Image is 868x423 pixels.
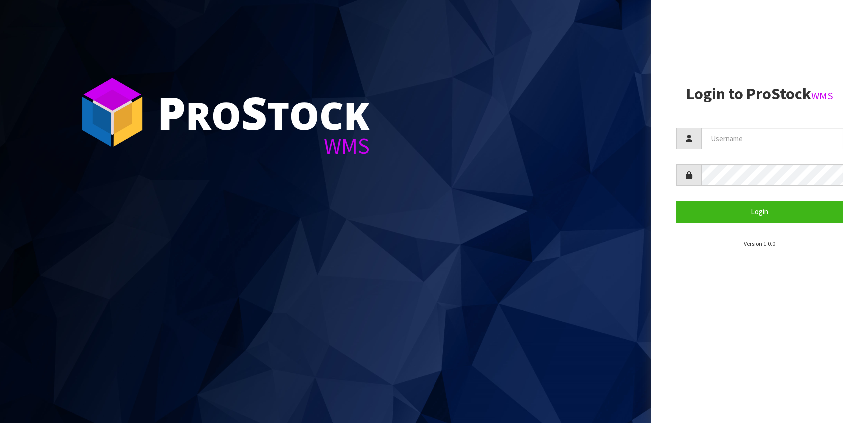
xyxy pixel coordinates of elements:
span: S [241,82,267,143]
button: Login [676,201,844,222]
div: WMS [157,135,370,157]
small: WMS [811,89,833,102]
img: ProStock Cube [75,75,150,150]
span: P [157,82,186,143]
div: ro tock [157,90,370,135]
small: Version 1.0.0 [744,240,775,247]
input: Username [701,128,844,149]
h2: Login to ProStock [676,85,844,103]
